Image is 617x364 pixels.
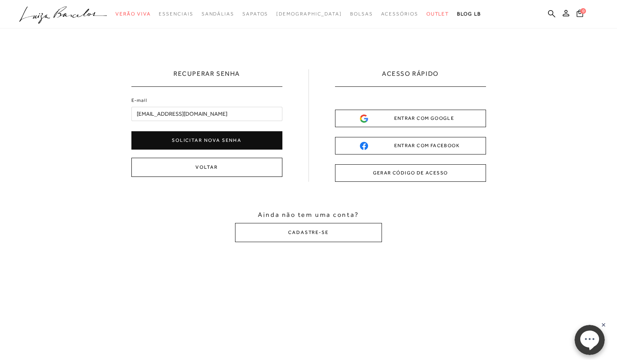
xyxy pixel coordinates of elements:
[335,110,486,127] button: ENTRAR COM GOOGLE
[131,97,148,104] label: E-mail
[381,7,418,22] a: categoryNavScreenReaderText
[382,69,439,86] h2: ACESSO RÁPIDO
[242,11,268,17] span: Sapatos
[574,9,586,20] button: 0
[426,11,449,17] span: Outlet
[159,7,193,22] a: categoryNavScreenReaderText
[381,11,418,17] span: Acessórios
[335,164,486,182] button: GERAR CÓDIGO DE ACESSO
[159,11,193,17] span: Essenciais
[131,131,282,150] button: Solicitar nova senha
[335,137,486,154] button: ENTRAR COM FACEBOOK
[202,11,234,17] span: Sandálias
[580,8,586,14] span: 0
[360,114,461,123] div: ENTRAR COM GOOGLE
[235,223,382,242] button: CADASTRE-SE
[276,11,342,17] span: [DEMOGRAPHIC_DATA]
[173,69,240,86] h1: Recuperar Senha
[457,11,481,17] span: BLOG LB
[276,7,342,22] a: noSubCategoriesText
[131,158,282,177] button: Voltar
[457,7,481,22] a: BLOG LB
[426,7,449,22] a: categoryNavScreenReaderText
[202,7,234,22] a: categoryNavScreenReaderText
[360,141,461,150] div: ENTRAR COM FACEBOOK
[242,7,268,22] a: categoryNavScreenReaderText
[115,11,151,17] span: Verão Viva
[350,7,373,22] a: categoryNavScreenReaderText
[258,210,359,219] span: Ainda não tem uma conta?
[131,107,282,121] input: E-mail
[115,7,151,22] a: categoryNavScreenReaderText
[350,11,373,17] span: Bolsas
